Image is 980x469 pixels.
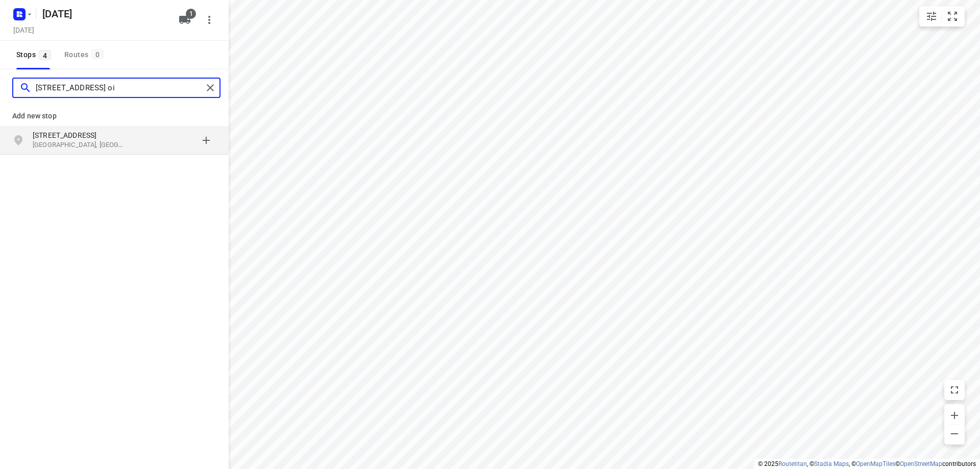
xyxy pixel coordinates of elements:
span: 0 [91,49,104,59]
a: Stadia Maps [814,460,849,467]
p: [STREET_ADDRESS] [33,130,127,140]
p: Add new stop [12,110,216,122]
button: More [199,10,219,30]
h5: Rename [38,6,170,22]
span: 1 [186,9,196,19]
span: 4 [39,50,51,60]
li: © 2025 , © , © © contributors [758,460,976,467]
button: 1 [175,10,195,30]
a: Routetitan [778,460,807,467]
div: Routes [64,48,107,61]
p: [GEOGRAPHIC_DATA], [GEOGRAPHIC_DATA] [33,140,127,150]
input: Add or search stops [36,80,203,96]
span: Stops [16,48,54,61]
button: Map settings [921,6,942,27]
a: OpenMapTiles [856,460,895,467]
button: Fit zoom [942,6,963,27]
div: small contained button group [919,6,965,27]
h5: Project date [9,24,38,36]
a: OpenStreetMap [900,460,942,467]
